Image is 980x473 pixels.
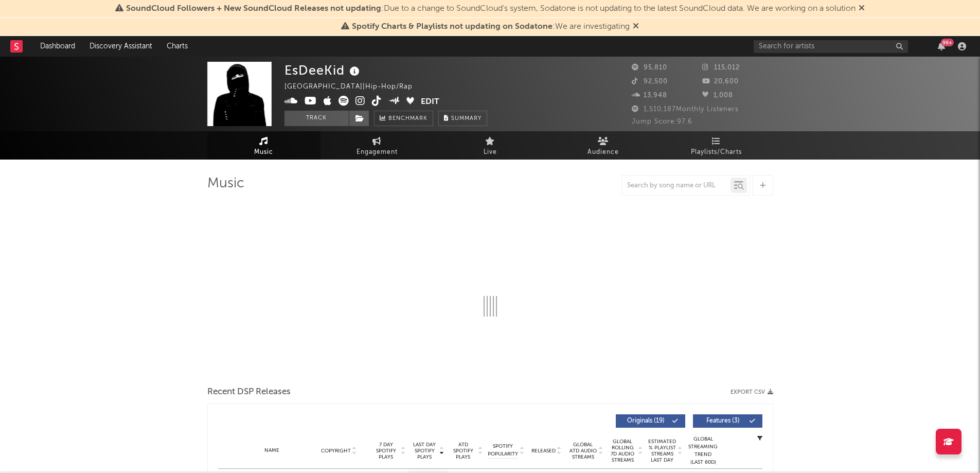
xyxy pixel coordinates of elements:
[702,78,739,85] span: 20,600
[321,448,351,454] span: Copyright
[622,418,670,424] span: Originals ( 19 )
[126,5,381,13] span: SoundCloud Followers + New SoundCloud Releases not updating
[754,40,908,53] input: Search for artists
[33,36,82,57] a: Dashboard
[159,36,195,57] a: Charts
[609,439,637,463] span: Global Rolling 7D Audio Streams
[284,62,362,79] div: EsDeeKid
[207,131,320,160] a: Music
[126,5,856,13] span: : Due to a change to SoundCloud's system, Sodatone is not updating to the latest SoundCloud data....
[616,414,685,428] button: Originals(19)
[411,442,438,460] span: Last Day Spotify Plays
[648,439,676,463] span: Estimated % Playlist Streams Last Day
[352,23,630,31] span: : We are investigating
[488,443,518,458] span: Spotify Popularity
[547,131,660,160] a: Audience
[421,96,439,109] button: Edit
[438,111,487,126] button: Summary
[284,111,349,126] button: Track
[587,146,619,159] span: Audience
[633,23,639,31] span: Dismiss
[372,442,400,460] span: 7 Day Spotify Plays
[693,414,762,428] button: Features(3)
[82,36,159,57] a: Discovery Assistant
[239,447,306,454] div: Name
[632,64,667,71] span: 95,810
[660,131,773,160] a: Playlists/Charts
[632,118,692,125] span: Jump Score: 97.6
[207,386,291,398] span: Recent DSP Releases
[859,5,865,13] span: Dismiss
[632,106,739,113] span: 1,510,187 Monthly Listeners
[388,113,427,125] span: Benchmark
[254,146,273,159] span: Music
[320,131,434,160] a: Engagement
[632,78,668,85] span: 92,500
[700,418,747,424] span: Features ( 3 )
[484,146,497,159] span: Live
[374,111,433,126] a: Benchmark
[531,448,556,454] span: Released
[938,42,945,50] button: 99+
[450,442,477,460] span: ATD Spotify Plays
[569,442,597,460] span: Global ATD Audio Streams
[357,146,398,159] span: Engagement
[702,92,733,99] span: 1,008
[451,116,482,121] span: Summary
[702,64,740,71] span: 115,012
[352,23,553,31] span: Spotify Charts & Playlists not updating on Sodatone
[284,81,424,93] div: [GEOGRAPHIC_DATA] | Hip-Hop/Rap
[434,131,547,160] a: Live
[632,92,667,99] span: 13,948
[941,39,954,46] div: 99 +
[688,435,719,466] div: Global Streaming Trend (Last 60D)
[691,146,742,159] span: Playlists/Charts
[622,182,730,190] input: Search by song name or URL
[730,389,773,395] button: Export CSV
